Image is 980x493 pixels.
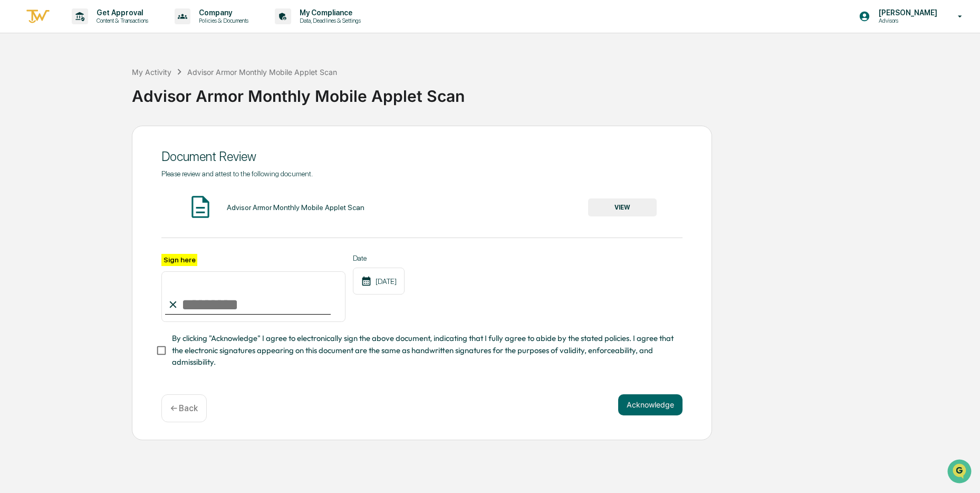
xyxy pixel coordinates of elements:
[618,394,683,415] button: Acknowledge
[870,8,943,17] p: [PERSON_NAME]
[179,84,192,97] button: Start new chat
[87,133,131,144] span: Attestations
[11,134,19,143] div: 🖐️
[74,178,128,187] a: Powered byPylon
[88,17,153,24] p: Content & Transactions
[870,17,943,24] p: Advisors
[227,203,364,212] div: Advisor Armor Monthly Mobile Applet Scan
[170,403,198,413] p: ← Back
[132,78,975,106] div: Advisor Armor Monthly Mobile Applet Scan
[11,81,30,100] img: 1746055101610-c473b297-6a78-478c-a979-82029cc54cd1
[36,81,173,91] div: Start new chat
[72,129,135,148] a: 🗄️Attestations
[187,68,337,77] div: Advisor Armor Monthly Mobile Applet Scan
[291,8,366,17] p: My Compliance
[946,458,975,487] iframe: Open customer support
[132,68,171,77] div: My Activity
[161,149,683,164] div: Document Review
[105,179,128,187] span: Pylon
[36,91,133,100] div: We're available if you need us!
[588,198,657,216] button: VIEW
[6,149,71,168] a: 🔎Data Lookup
[161,169,313,178] span: Please review and attest to the following document.
[353,268,405,295] div: [DATE]
[88,8,153,17] p: Get Approval
[76,134,85,143] div: 🗄️
[190,17,254,24] p: Policies & Documents
[21,133,68,144] span: Preclearance
[187,194,214,220] img: Document Icon
[25,8,51,25] img: logo
[21,153,66,164] span: Data Lookup
[353,254,405,262] label: Date
[11,154,19,163] div: 🔎
[172,333,674,368] span: By clicking "Acknowledge" I agree to electronically sign the above document, indicating that I fu...
[11,22,192,39] p: How can we help?
[291,17,366,24] p: Data, Deadlines & Settings
[161,254,197,266] label: Sign here
[190,8,254,17] p: Company
[6,129,72,148] a: 🖐️Preclearance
